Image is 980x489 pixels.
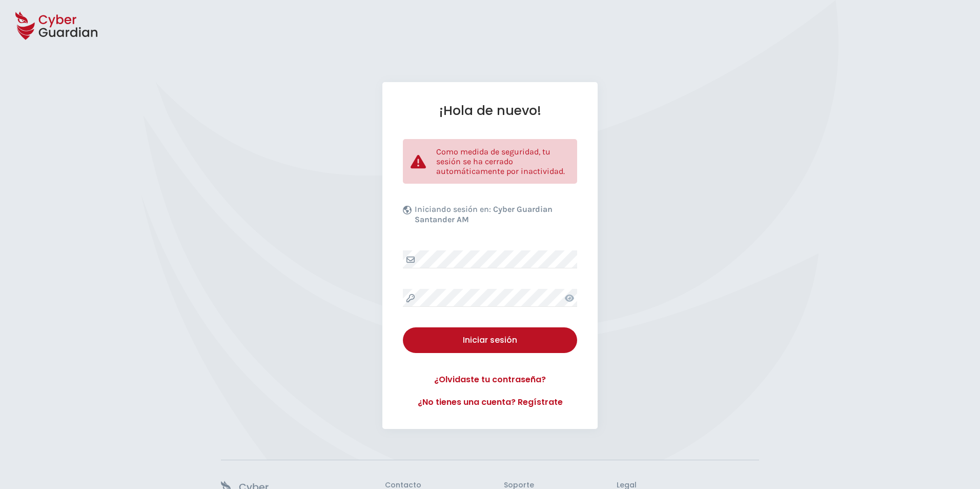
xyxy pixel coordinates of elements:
[436,147,569,176] p: Como medida de seguridad, tu sesión se ha cerrado automáticamente por inactividad.
[403,396,577,408] a: ¿No tienes una cuenta? Regístrate
[403,103,577,119] h1: ¡Hola de nuevo!
[403,327,577,353] button: Iniciar sesión
[415,204,575,230] p: Iniciando sesión en:
[415,204,553,224] b: Cyber Guardian Santander AM
[411,334,569,346] div: Iniciar sesión
[403,374,577,386] a: ¿Olvidaste tu contraseña?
